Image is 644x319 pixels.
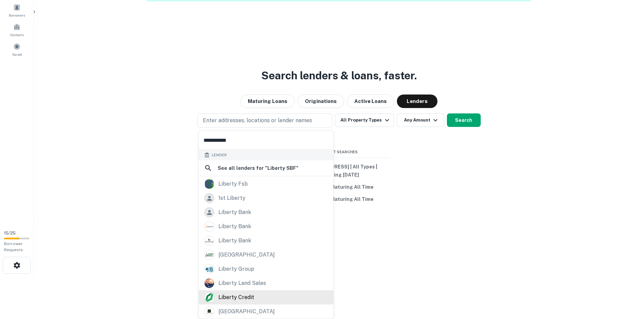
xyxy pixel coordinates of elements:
button: Any Amount [397,113,444,127]
img: picture [205,222,214,231]
p: Enter addresses, locations or lender names [203,116,312,125]
button: Active Loans [347,95,394,108]
div: [GEOGRAPHIC_DATA] [218,307,275,317]
img: libertyfederalonline.com.png [205,179,214,189]
button: Search [447,113,481,127]
span: Lender [212,152,227,158]
img: picture [205,236,214,245]
a: liberty credit [199,290,333,304]
h3: Search lenders & loans, faster. [261,68,417,84]
a: liberty land sales [199,276,333,290]
div: liberty bank [218,236,251,246]
div: liberty group [218,264,254,274]
iframe: Chat Widget [610,265,644,297]
div: liberty bank [218,221,251,232]
div: liberty land sales [218,278,266,288]
a: liberty group [199,262,333,276]
div: liberty bank [218,207,251,217]
span: Borrower Requests [4,241,23,252]
img: picture [205,278,214,288]
button: Maturing Loans [240,95,295,108]
button: All Types | Maturing All Time [288,181,390,193]
span: 15 / 25 [4,231,16,236]
span: Contacts [10,32,24,37]
a: Borrowers [2,1,32,19]
h6: See all lenders for " Liberty SBF " [218,164,299,172]
a: 1st liberty [199,191,333,205]
a: liberty bank [199,205,333,219]
a: liberty bank [199,234,333,248]
img: picture [205,307,214,316]
a: [GEOGRAPHIC_DATA] [199,248,333,262]
div: [GEOGRAPHIC_DATA] [218,250,275,260]
span: Recent Searches [288,149,390,155]
div: 1st liberty [218,193,245,203]
a: liberty bank [199,219,333,234]
a: Saved [2,40,32,58]
a: liberty fsb [199,177,333,191]
button: Enter addresses, locations or lender names [197,113,332,128]
button: [STREET_ADDRESS] | All Types | Maturing [DATE] [288,161,390,181]
button: Originations [297,95,344,108]
button: All Types | Maturing All Time [288,193,390,205]
div: liberty credit [218,292,254,302]
img: picture [205,250,214,260]
a: Contacts [2,21,32,39]
div: liberty fsb [218,179,248,189]
img: picture [205,264,214,274]
button: All Property Types [335,113,394,127]
a: [GEOGRAPHIC_DATA] [199,304,333,319]
img: picture [205,293,214,302]
span: Borrowers [9,12,25,18]
button: Lenders [397,95,437,108]
span: Saved [12,52,22,57]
